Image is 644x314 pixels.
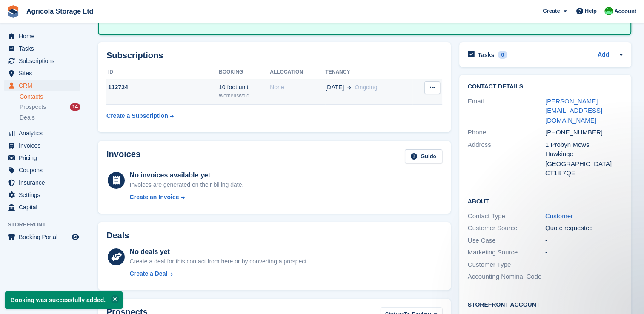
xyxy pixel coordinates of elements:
span: [DATE] [325,83,344,92]
div: Create a deal for this contact from here or by converting a prospect. [130,257,308,266]
a: Create a Subscription [106,108,174,124]
a: Agricola Storage Ltd [23,4,97,18]
a: Prospects 14 [20,103,80,111]
a: menu [4,201,80,213]
div: No deals yet [130,247,308,257]
div: Email [468,97,545,126]
a: menu [4,140,80,151]
a: Contacts [20,93,80,101]
div: Contact Type [468,211,545,221]
th: Tenancy [325,66,412,79]
div: Hawkinge [545,149,623,159]
div: 0 [498,51,507,59]
span: Pricing [19,152,70,164]
span: Analytics [19,127,70,139]
span: Create [543,7,560,15]
div: 112724 [106,83,219,92]
a: menu [4,177,80,188]
span: Settings [19,189,70,201]
div: Create a Deal [130,269,168,278]
span: Insurance [19,177,70,188]
div: Address [468,140,545,178]
div: No invoices available yet [130,170,244,180]
div: [GEOGRAPHIC_DATA] [545,159,623,169]
a: menu [4,127,80,139]
span: Deals [20,114,35,122]
div: Create an Invoice [130,193,179,202]
div: Accounting Nominal Code [468,272,545,282]
span: CRM [19,80,70,91]
div: - [545,236,623,245]
span: Invoices [19,140,70,151]
img: Tania Davies [604,7,613,15]
span: Capital [19,201,70,213]
span: Account [614,7,636,16]
a: menu [4,152,80,164]
h2: Storefront Account [468,300,623,308]
a: Preview store [70,232,80,242]
div: 14 [70,103,80,111]
span: Storefront [8,220,85,229]
th: Allocation [270,66,325,79]
a: menu [4,231,80,243]
a: Create a Deal [130,269,308,278]
span: Home [19,30,70,42]
div: Use Case [468,236,545,245]
div: Customer Source [468,223,545,233]
a: Guide [405,149,442,163]
span: Tasks [19,43,70,54]
a: Customer [545,212,573,220]
h2: Contact Details [468,83,623,90]
div: Create a Subscription [106,111,168,120]
div: CT18 7QE [545,168,623,178]
a: menu [4,43,80,54]
a: Add [598,50,609,60]
div: Customer Type [468,260,545,270]
h2: Subscriptions [106,51,442,60]
a: Deals [20,113,80,122]
span: Help [585,7,597,15]
span: Booking Portal [19,231,70,243]
p: Booking was successfully added. [5,291,123,309]
a: Create an Invoice [130,193,244,202]
div: Quote requested [545,223,623,233]
h2: About [468,197,623,205]
div: - [545,272,623,282]
th: Booking [219,66,270,79]
h2: Invoices [106,149,140,163]
div: Phone [468,128,545,137]
a: menu [4,80,80,91]
a: menu [4,55,80,67]
a: menu [4,67,80,79]
a: menu [4,189,80,201]
a: [PERSON_NAME][EMAIL_ADDRESS][DOMAIN_NAME] [545,97,602,124]
span: Subscriptions [19,55,70,67]
h2: Tasks [478,51,495,59]
a: menu [4,30,80,42]
div: 1 Probyn Mews [545,140,623,150]
img: stora-icon-8386f47178a22dfd0bd8f6a31ec36ba5ce8667c1dd55bd0f319d3a0aa187defe.svg [7,5,20,18]
div: - [545,260,623,270]
div: None [270,83,325,92]
div: Womenswold [219,92,270,100]
div: 10 foot unit [219,83,270,92]
th: ID [106,66,219,79]
span: Prospects [20,103,46,111]
h2: Deals [106,231,129,240]
a: menu [4,164,80,176]
span: Coupons [19,164,70,176]
span: Sites [19,67,70,79]
div: Marketing Source [468,248,545,257]
span: Ongoing [355,84,377,91]
div: - [545,248,623,257]
div: Invoices are generated on their billing date. [130,180,244,189]
div: [PHONE_NUMBER] [545,128,623,137]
